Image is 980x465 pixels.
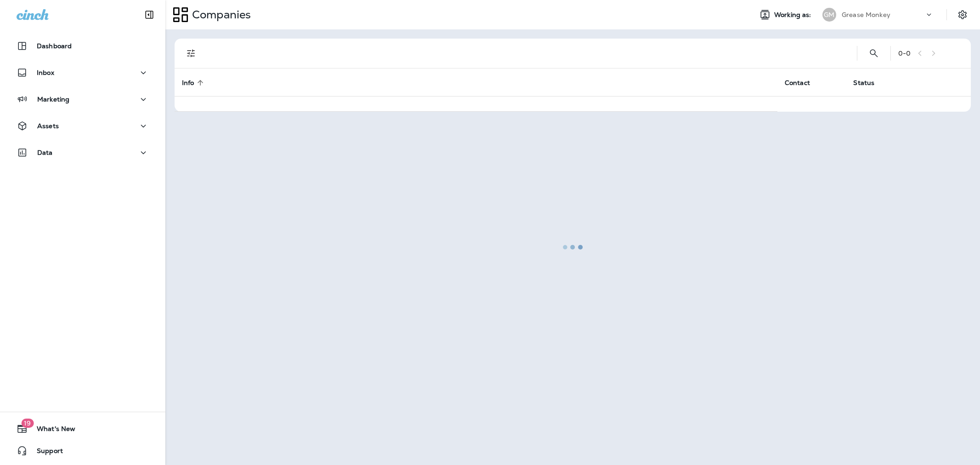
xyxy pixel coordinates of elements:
button: Settings [954,6,971,23]
button: Inbox [9,63,156,82]
button: Collapse Sidebar [136,6,162,24]
span: What's New [28,425,75,436]
p: Inbox [37,69,54,76]
p: Assets [37,122,59,130]
div: GM [822,8,836,22]
p: Marketing [37,96,69,103]
button: Assets [9,117,156,135]
button: Support [9,442,156,460]
button: Data [9,143,156,162]
button: Marketing [9,90,156,108]
p: Companies [188,8,251,22]
button: 19What's New [9,420,156,438]
span: Support [28,447,63,458]
button: Dashboard [9,37,156,55]
span: 19 [21,419,34,428]
p: Data [37,149,53,156]
p: Dashboard [37,42,72,50]
p: Grease Monkey [842,11,890,18]
span: Working as: [774,11,813,19]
